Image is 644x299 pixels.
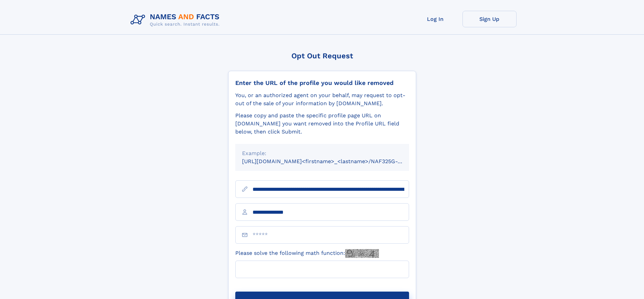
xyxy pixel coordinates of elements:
a: Log In [408,11,462,27]
small: [URL][DOMAIN_NAME]<firstname>_<lastname>/NAF325G-xxxxxxxx [242,158,422,165]
div: Example: [242,149,402,157]
div: Enter the URL of the profile you would like removed [235,79,409,87]
div: Opt Out Request [228,52,416,60]
img: Logo Names and Facts [128,11,225,29]
div: You, or an authorized agent on your behalf, may request to opt-out of the sale of your informatio... [235,91,409,108]
div: Please copy and paste the specific profile page URL on [DOMAIN_NAME] you want removed into the Pr... [235,112,409,136]
label: Please solve the following math function: [235,249,379,258]
a: Sign Up [462,11,517,27]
